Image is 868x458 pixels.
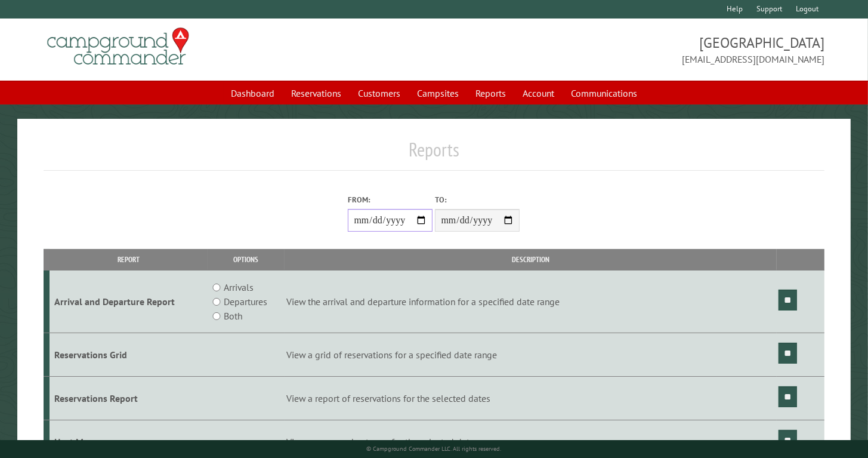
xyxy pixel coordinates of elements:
a: Communications [564,82,644,104]
td: View a grid of reservations for a specified date range [285,333,777,377]
td: Reservations Report [50,376,208,420]
th: Report [50,249,208,270]
label: Arrivals [224,280,254,294]
img: Campground Commander [44,23,193,70]
label: Both [224,309,242,323]
a: Reservations [284,82,348,104]
label: Departures [224,294,267,309]
a: Account [515,82,561,104]
a: Reports [468,82,513,104]
h1: Reports [44,138,825,171]
a: Dashboard [224,82,282,104]
label: To: [435,194,520,205]
td: View a report of reservations for the selected dates [285,376,777,420]
th: Description [285,249,777,270]
a: Campsites [410,82,466,104]
td: Reservations Grid [50,333,208,377]
label: From: [348,194,433,205]
td: View the arrival and departure information for a specified date range [285,271,777,333]
a: Customers [351,82,407,104]
td: Arrival and Departure Report [50,271,208,333]
span: [GEOGRAPHIC_DATA] [EMAIL_ADDRESS][DOMAIN_NAME] [434,33,825,66]
small: © Campground Commander LLC. All rights reserved. [366,445,501,453]
th: Options [208,249,285,270]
